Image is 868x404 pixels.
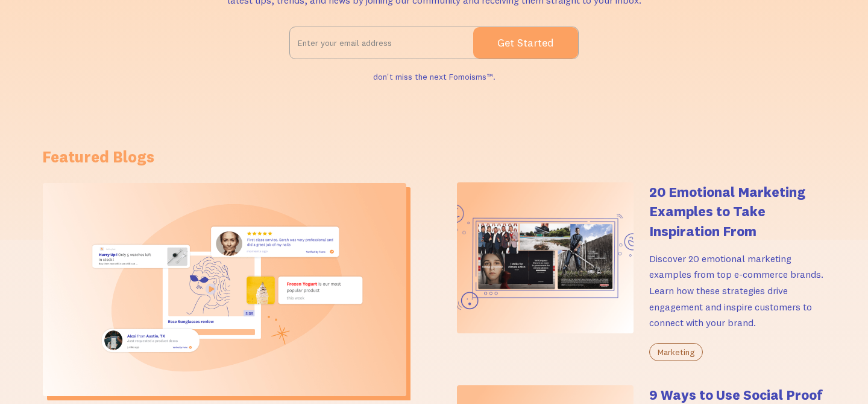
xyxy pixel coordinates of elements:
a: 20 Emotional Marketing Examples to Take Inspiration FromDiscover 20 emotional marketing examples ... [457,182,826,361]
input: Enter your email address [290,28,473,58]
form: Email Form 2 [289,27,579,59]
input: Get Started [473,27,578,59]
div: don't miss the next Fomoisms™. [373,68,495,86]
img: Types of Social Proof: 14 Examples Showing Their Impact [43,183,406,396]
p: Discover 20 emotional marketing examples from top e-commerce brands. Learn how these strategies d... [649,251,826,331]
h1: Featured Blogs [42,146,826,168]
h4: 20 Emotional Marketing Examples to Take Inspiration From [649,182,826,241]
